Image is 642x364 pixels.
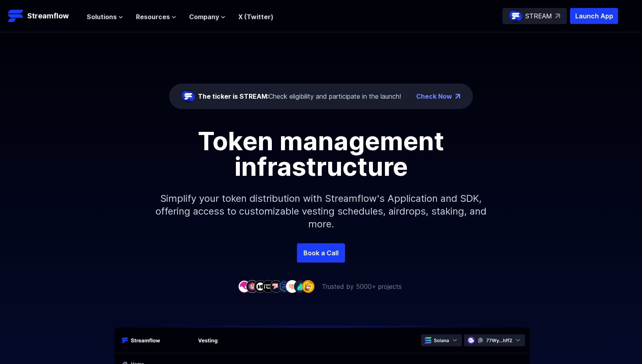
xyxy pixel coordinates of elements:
img: company-3 [254,280,267,292]
p: Simplify your token distribution with Streamflow's Application and SDK, offering access to custom... [149,179,493,243]
a: Book a Call [297,243,345,263]
img: company-6 [278,280,291,292]
img: Streamflow Logo [8,8,24,24]
img: company-4 [262,280,275,292]
a: Streamflow [8,8,79,24]
img: top-right-arrow.svg [555,14,560,18]
span: The ticker is STREAM: [198,92,269,100]
img: company-5 [270,280,283,292]
img: company-2 [246,280,259,292]
h1: Token management infrastructure [141,128,501,179]
p: Trusted by 5000+ projects [322,282,402,291]
img: streamflow-logo-circle.png [182,90,195,103]
img: company-9 [302,280,315,292]
button: Resources [136,12,176,22]
span: Solutions [87,12,117,22]
img: company-8 [294,280,307,292]
a: Check Now [416,91,452,101]
img: company-7 [286,280,299,292]
div: Check eligibility and participate in the launch! [198,91,401,101]
a: STREAM [502,8,567,24]
span: Company [189,12,219,22]
img: company-1 [238,280,251,292]
button: Company [189,12,225,22]
button: Launch App [570,8,618,24]
a: X (Twitter) [238,13,273,21]
img: streamflow-logo-circle.png [509,10,522,22]
span: Resources [136,12,170,22]
p: STREAM [525,11,552,21]
p: Streamflow [27,10,69,22]
img: top-right-arrow.png [455,94,460,99]
button: Solutions [87,12,123,22]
